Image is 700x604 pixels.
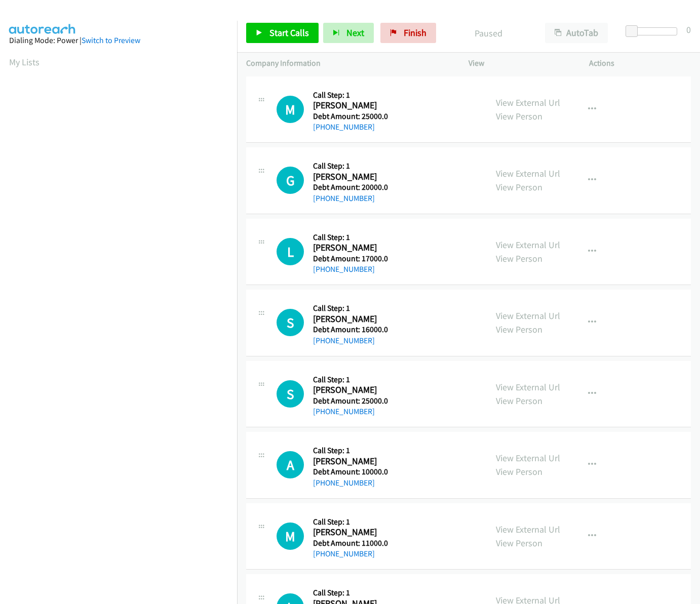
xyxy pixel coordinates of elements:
[277,309,304,336] div: The call is yet to be attempted
[313,396,388,406] h5: Debt Amount: 25000.0
[313,313,386,325] h2: [PERSON_NAME]
[313,100,386,111] h2: [PERSON_NAME]
[496,110,542,122] a: View Person
[277,96,304,123] h1: M
[496,97,560,108] a: View External Url
[313,122,375,132] a: [PHONE_NUMBER]
[496,395,542,407] a: View Person
[313,538,388,548] h5: Debt Amount: 11000.0
[545,23,608,43] button: AutoTab
[277,238,304,265] div: The call is yet to be attempted
[323,23,374,43] button: Next
[313,336,375,345] a: [PHONE_NUMBER]
[496,537,542,549] a: View Person
[277,522,304,550] h1: M
[246,23,319,43] a: Start Calls
[496,466,542,477] a: View Person
[450,26,527,40] p: Paused
[9,56,40,68] a: My Lists
[313,90,388,100] h5: Call Step: 1
[313,549,375,558] a: [PHONE_NUMBER]
[496,381,560,393] a: View External Url
[589,57,691,69] p: Actions
[313,588,388,598] h5: Call Step: 1
[313,171,386,183] h2: [PERSON_NAME]
[313,407,375,416] a: [PHONE_NUMBER]
[277,167,304,194] h1: G
[496,452,560,464] a: View External Url
[246,57,450,69] p: Company Information
[313,303,388,313] h5: Call Step: 1
[380,23,436,43] a: Finish
[277,451,304,478] div: The call is yet to be attempted
[496,524,560,535] a: View External Url
[269,27,309,38] span: Start Calls
[313,325,388,335] h5: Debt Amount: 16000.0
[277,167,304,194] div: The call is yet to be attempted
[9,78,237,559] iframe: Dialpad
[313,456,386,467] h2: [PERSON_NAME]
[313,375,388,385] h5: Call Step: 1
[313,264,375,274] a: [PHONE_NUMBER]
[496,168,560,179] a: View External Url
[277,522,304,550] div: The call is yet to be attempted
[313,446,388,456] h5: Call Step: 1
[277,96,304,123] div: The call is yet to be attempted
[469,57,571,69] p: View
[496,239,560,251] a: View External Url
[313,193,375,203] a: [PHONE_NUMBER]
[496,181,542,193] a: View Person
[346,27,364,38] span: Next
[313,384,386,396] h2: [PERSON_NAME]
[313,254,388,264] h5: Debt Amount: 17000.0
[404,27,426,38] span: Finish
[9,34,228,47] div: Dialing Mode: Power |
[496,310,560,321] a: View External Url
[313,182,388,192] h5: Debt Amount: 20000.0
[313,111,388,122] h5: Debt Amount: 25000.0
[277,380,304,408] h1: S
[313,467,388,477] h5: Debt Amount: 10000.0
[277,451,304,478] h1: A
[313,161,388,171] h5: Call Step: 1
[313,517,388,527] h5: Call Step: 1
[277,380,304,408] div: The call is yet to be attempted
[313,527,386,538] h2: [PERSON_NAME]
[313,478,375,488] a: [PHONE_NUMBER]
[277,309,304,336] h1: S
[277,238,304,265] h1: L
[496,253,542,264] a: View Person
[631,27,677,35] div: Delay between calls (in seconds)
[313,232,388,243] h5: Call Step: 1
[313,242,386,254] h2: [PERSON_NAME]
[496,324,542,335] a: View Person
[82,35,140,45] a: Switch to Preview
[686,23,691,36] div: 0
